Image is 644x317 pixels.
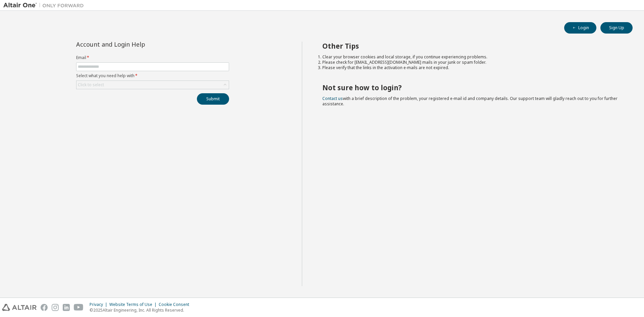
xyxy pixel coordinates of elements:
p: © 2025 Altair Engineering, Inc. All Rights Reserved. [90,307,193,313]
div: Cookie Consent [159,302,193,307]
h2: Not sure how to login? [322,83,621,92]
img: facebook.svg [41,304,48,311]
div: Click to select [78,82,104,88]
img: altair_logo.svg [2,304,37,311]
img: youtube.svg [74,304,84,311]
span: with a brief description of the problem, your registered e-mail id and company details. Our suppo... [322,96,618,107]
button: Sign Up [600,22,633,34]
h2: Other Tips [322,42,621,50]
a: Contact us [322,96,343,101]
li: Please check for [EMAIL_ADDRESS][DOMAIN_NAME] mails in your junk or spam folder. [322,60,621,65]
label: Email [76,55,229,60]
img: Altair One [3,2,87,9]
div: Click to select [76,81,229,89]
img: instagram.svg [52,304,59,311]
li: Clear your browser cookies and local storage, if you continue experiencing problems. [322,54,621,60]
img: linkedin.svg [63,304,70,311]
li: Please verify that the links in the activation e-mails are not expired. [322,65,621,70]
label: Select what you need help with [76,73,229,78]
button: Login [564,22,596,34]
div: Account and Login Help [76,42,199,47]
div: Privacy [90,302,109,307]
div: Website Terms of Use [109,302,159,307]
button: Submit [197,93,229,105]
